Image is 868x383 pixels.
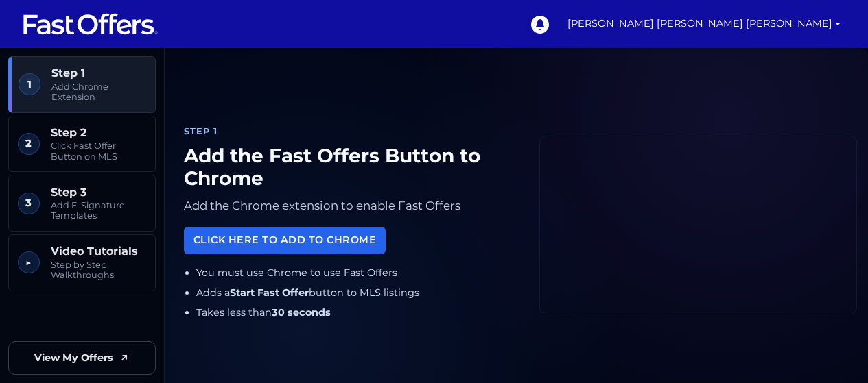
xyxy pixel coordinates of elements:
strong: 30 seconds [272,306,331,319]
span: 2 [18,133,40,155]
span: Step by Step Walkthroughs [51,260,146,281]
a: 2 Step 2 Click Fast Offer Button on MLS [8,116,156,173]
iframe: Customerly Messenger Launcher [816,330,857,371]
span: Add E-Signature Templates [51,200,146,221]
a: Click Here to Add to Chrome [184,227,386,254]
strong: Start Fast Offer [230,286,309,299]
span: Click Fast Offer Button on MLS [51,140,146,162]
span: View My Offers [34,350,113,366]
div: Step 1 [184,125,517,138]
li: Adds a button to MLS listings [196,285,517,301]
span: 1 [19,73,40,95]
span: Video Tutorials [51,245,146,258]
span: ▶︎ [18,251,40,273]
h1: Add the Fast Offers Button to Chrome [184,145,517,190]
span: Step 3 [51,186,146,199]
a: ▶︎ Video Tutorials Step by Step Walkthroughs [8,234,156,291]
iframe: Fast Offers Chrome Extension [540,136,856,314]
a: 1 Step 1 Add Chrome Extension [8,56,156,113]
span: Step 1 [51,66,146,79]
span: Add Chrome Extension [51,82,146,103]
span: Step 2 [51,126,146,139]
a: 3 Step 3 Add E-Signature Templates [8,175,156,232]
li: Takes less than [196,305,517,321]
a: View My Offers [8,341,156,375]
li: You must use Chrome to use Fast Offers [196,265,517,281]
span: 3 [18,193,40,214]
p: Add the Chrome extension to enable Fast Offers [184,196,517,216]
